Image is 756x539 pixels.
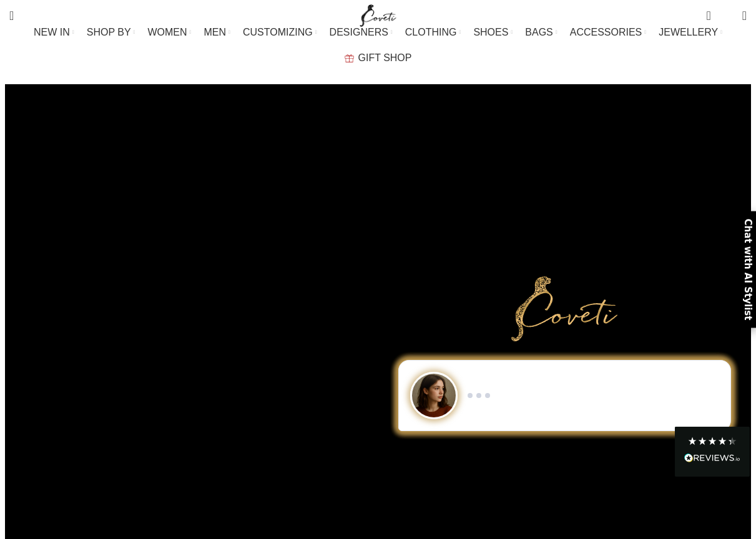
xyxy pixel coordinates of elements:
span: CLOTHING [405,26,457,38]
div: Main navigation [3,20,753,70]
span: 0 [723,12,732,22]
img: GiftBag [345,54,354,62]
div: 4.28 Stars [687,436,737,446]
a: MEN [204,20,230,45]
a: CLOTHING [405,20,461,45]
a: DESIGNERS [330,20,393,45]
span: WOMEN [147,26,187,38]
span: BAGS [525,26,552,38]
span: SHOP BY [87,26,131,38]
a: NEW IN [34,20,74,45]
a: Search [3,3,20,28]
span: MEN [204,26,227,38]
img: Primary Gold [511,276,617,341]
span: SHOES [473,26,508,38]
span: GIFT SHOP [358,52,412,64]
span: DESIGNERS [330,26,388,38]
a: JEWELLERY [659,20,722,45]
a: SHOP BY [87,20,135,45]
span: ACCESSORIES [570,26,642,38]
div: My Wishlist [720,3,733,28]
a: 0 [700,3,717,28]
span: JEWELLERY [659,26,718,38]
a: BAGS [525,20,557,45]
div: Read All Reviews [675,427,750,477]
img: REVIEWS.io [684,454,740,462]
div: Read All Reviews [684,451,740,467]
a: CUSTOMIZING [243,20,317,45]
a: GIFT SHOP [345,46,412,70]
a: ACCESSORIES [570,20,647,45]
div: Chat to Shop demo [393,360,735,431]
span: 0 [707,6,717,16]
a: Site logo [357,9,399,20]
span: NEW IN [34,26,70,38]
span: CUSTOMIZING [243,26,313,38]
a: WOMEN [147,20,191,45]
a: SHOES [473,20,513,45]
